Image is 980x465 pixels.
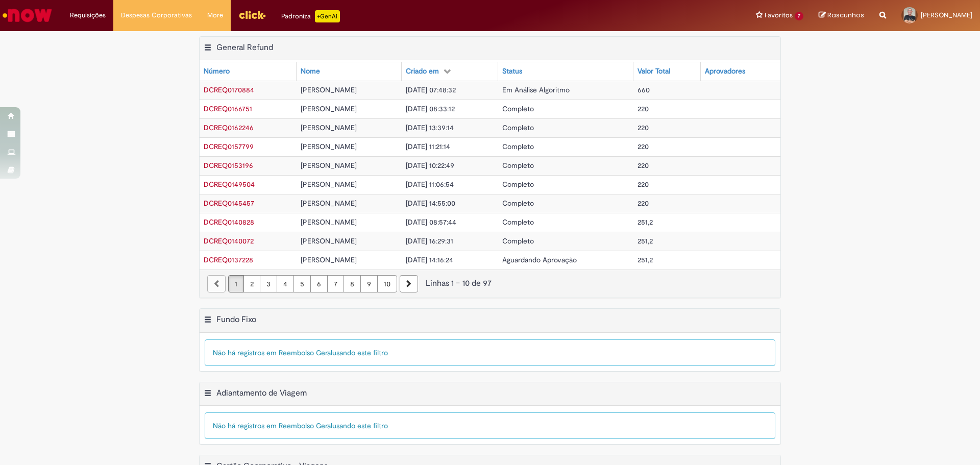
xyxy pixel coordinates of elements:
[638,217,653,227] span: 251,2
[638,236,653,246] span: 251,2
[204,104,252,113] a: Abrir Registro: DCREQ0166751
[204,142,254,151] a: Abrir Registro: DCREQ0157799
[301,180,357,189] span: [PERSON_NAME]
[301,255,357,264] span: [PERSON_NAME]
[344,275,361,292] a: Página 8
[502,217,534,227] span: Completo
[315,10,340,22] p: +GenAi
[204,85,254,94] span: DCREQ0170884
[638,66,670,77] div: Valor Total
[301,104,357,113] span: [PERSON_NAME]
[204,236,254,246] a: Abrir Registro: DCREQ0140072
[204,236,254,246] span: DCREQ0140072
[204,123,254,132] span: DCREQ0162246
[204,123,254,132] a: Abrir Registro: DCREQ0162246
[205,339,775,366] div: Não há registros em Reembolso Geral
[705,66,745,77] div: Aprovadores
[70,10,106,20] span: Requisições
[406,85,456,94] span: [DATE] 07:48:32
[638,180,649,189] span: 220
[301,236,357,246] span: [PERSON_NAME]
[204,255,253,264] span: DCREQ0137228
[638,161,649,170] span: 220
[502,85,570,94] span: Em Análise Algoritmo
[301,66,320,77] div: Nome
[204,255,253,264] a: Abrir Registro: DCREQ0137228
[310,275,328,292] a: Página 6
[301,217,357,227] span: [PERSON_NAME]
[406,66,439,77] div: Criado em
[638,199,649,208] span: 220
[638,255,653,264] span: 251,2
[332,348,388,357] span: usando este filtro
[204,217,254,227] span: DCREQ0140828
[200,270,780,298] nav: paginação
[204,161,253,170] span: DCREQ0153196
[301,142,357,151] span: [PERSON_NAME]
[121,10,192,20] span: Despesas Corporativas
[502,123,534,132] span: Completo
[204,85,254,94] a: Abrir Registro: DCREQ0170884
[204,42,212,56] button: General Refund Menu de contexto
[406,104,455,113] span: [DATE] 08:33:12
[1,5,54,26] img: ServiceNow
[638,85,650,94] span: 660
[406,199,455,208] span: [DATE] 14:55:00
[238,7,266,22] img: click_logo_yellow_360x200.png
[638,142,649,151] span: 220
[301,161,357,170] span: [PERSON_NAME]
[406,255,453,264] span: [DATE] 14:16:24
[502,236,534,246] span: Completo
[204,180,255,189] span: DCREQ0149504
[204,314,212,328] button: Fundo Fixo Menu de contexto
[406,236,453,246] span: [DATE] 16:29:31
[502,255,577,264] span: Aguardando Aprovação
[332,421,388,430] span: usando este filtro
[204,199,254,208] a: Abrir Registro: DCREQ0145457
[260,275,277,292] a: Página 3
[228,275,244,292] a: Página 1
[377,275,397,292] a: Página 10
[216,314,256,325] h2: Fundo Fixo
[204,199,254,208] span: DCREQ0145457
[406,142,450,151] span: [DATE] 11:21:14
[406,161,454,170] span: [DATE] 10:22:49
[207,278,773,289] div: Linhas 1 − 10 de 97
[204,217,254,227] a: Abrir Registro: DCREQ0140828
[301,199,357,208] span: [PERSON_NAME]
[281,10,340,22] div: Padroniza
[502,142,534,151] span: Completo
[827,10,864,20] span: Rascunhos
[795,12,803,20] span: 7
[327,275,344,292] a: Página 7
[765,10,793,20] span: Favoritos
[207,10,223,20] span: More
[502,161,534,170] span: Completo
[502,104,534,113] span: Completo
[204,161,253,170] a: Abrir Registro: DCREQ0153196
[204,388,212,401] button: Adiantamento de Viagem Menu de contexto
[502,66,522,77] div: Status
[819,11,864,20] a: Rascunhos
[502,180,534,189] span: Completo
[204,180,255,189] a: Abrir Registro: DCREQ0149504
[204,104,252,113] span: DCREQ0166751
[205,412,775,439] div: Não há registros em Reembolso Geral
[638,123,649,132] span: 220
[638,104,649,113] span: 220
[277,275,294,292] a: Página 4
[502,199,534,208] span: Completo
[243,275,260,292] a: Página 2
[360,275,378,292] a: Página 9
[204,142,254,151] span: DCREQ0157799
[400,275,418,292] a: Próxima página
[216,388,307,398] h2: Adiantamento de Viagem
[921,11,972,19] span: [PERSON_NAME]
[293,275,311,292] a: Página 5
[204,66,230,77] div: Número
[406,123,454,132] span: [DATE] 13:39:14
[406,180,454,189] span: [DATE] 11:06:54
[301,123,357,132] span: [PERSON_NAME]
[301,85,357,94] span: [PERSON_NAME]
[406,217,456,227] span: [DATE] 08:57:44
